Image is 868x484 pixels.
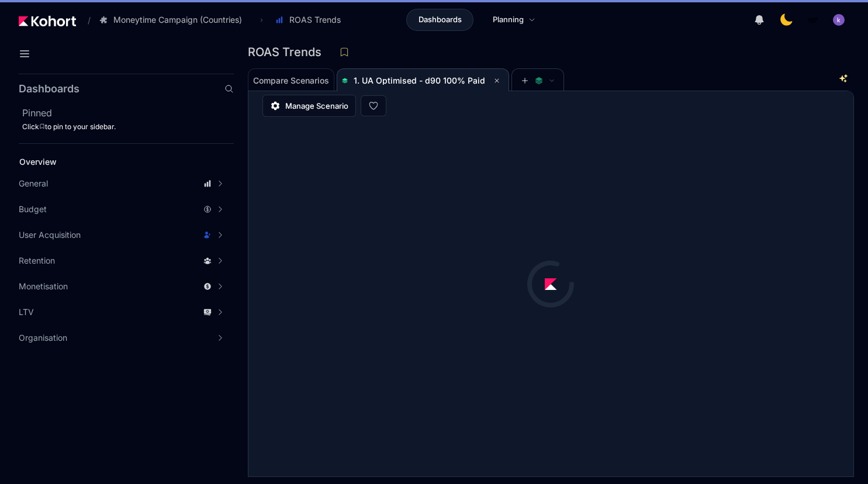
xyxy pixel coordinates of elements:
span: Retention [19,255,55,267]
span: Dashboards [419,14,462,26]
span: Monetisation [19,281,68,292]
span: User Acquisition [19,229,81,241]
a: Dashboards [406,9,473,31]
h2: Dashboards [19,84,79,94]
h3: ROAS Trends [248,46,328,58]
span: › [258,15,265,25]
span: Budget [19,203,47,215]
span: Moneytime Campaign (Countries) [113,14,242,26]
span: Organisation [19,332,67,344]
span: Planning [493,14,524,26]
a: Manage Scenario [262,95,356,117]
span: ROAS Trends [289,14,341,26]
span: LTV [19,306,34,318]
span: Manage Scenario [285,100,348,112]
span: Overview [19,157,57,167]
span: General [19,178,48,189]
h2: Pinned [22,106,234,120]
img: Kohort logo [19,16,76,26]
button: ROAS Trends [269,10,353,30]
span: Compare Scenarios [253,77,329,85]
img: logo_MoneyTimeLogo_1_20250619094856634230.png [807,14,819,26]
button: Moneytime Campaign (Countries) [93,10,254,30]
a: Planning [480,9,548,31]
div: Click to pin to your sidebar. [22,122,234,132]
a: Overview [15,153,214,171]
span: 1. UA Optimised - d90 100% Paid [354,75,485,85]
span: / [78,14,91,26]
